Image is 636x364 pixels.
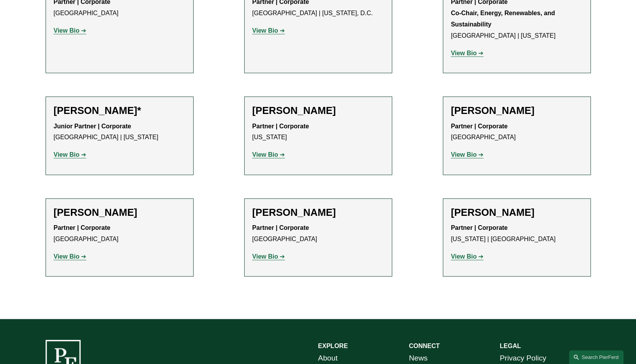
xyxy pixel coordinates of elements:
strong: Partner | Corporate [451,224,508,231]
strong: Partner | Corporate [252,224,309,231]
strong: View Bio [451,253,477,260]
p: [GEOGRAPHIC_DATA] [252,222,384,245]
strong: View Bio [252,151,278,158]
a: View Bio [54,253,86,260]
strong: Junior Partner | Corporate [54,123,131,129]
strong: View Bio [252,253,278,260]
strong: View Bio [54,27,79,34]
a: View Bio [252,151,285,158]
h2: [PERSON_NAME] [451,206,583,219]
p: [GEOGRAPHIC_DATA] [54,222,185,245]
h2: [PERSON_NAME] [252,206,384,219]
strong: View Bio [451,151,477,158]
h2: [PERSON_NAME] [451,105,583,117]
p: [US_STATE] | [GEOGRAPHIC_DATA] [451,222,583,245]
h2: [PERSON_NAME] [54,206,185,219]
a: View Bio [54,27,86,34]
p: [GEOGRAPHIC_DATA] [451,121,583,143]
strong: Co-Chair, Energy, Renewables, and Sustainability [451,10,557,28]
h2: [PERSON_NAME]* [54,105,185,117]
a: View Bio [451,50,484,56]
strong: View Bio [54,151,79,158]
strong: EXPLORE [318,343,348,349]
strong: View Bio [54,253,79,260]
a: View Bio [252,253,285,260]
a: View Bio [451,151,484,158]
strong: Partner | Corporate [252,123,309,129]
strong: View Bio [252,27,278,34]
a: View Bio [252,27,285,34]
p: [US_STATE] [252,121,384,143]
strong: Partner | Corporate [451,123,508,129]
a: Search this site [569,350,624,364]
strong: LEGAL [500,343,521,349]
h2: [PERSON_NAME] [252,105,384,117]
strong: Partner | Corporate [54,224,111,231]
a: View Bio [451,253,484,260]
strong: CONNECT [409,343,440,349]
strong: View Bio [451,50,477,56]
p: [GEOGRAPHIC_DATA] | [US_STATE] [54,121,185,143]
a: View Bio [54,151,86,158]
